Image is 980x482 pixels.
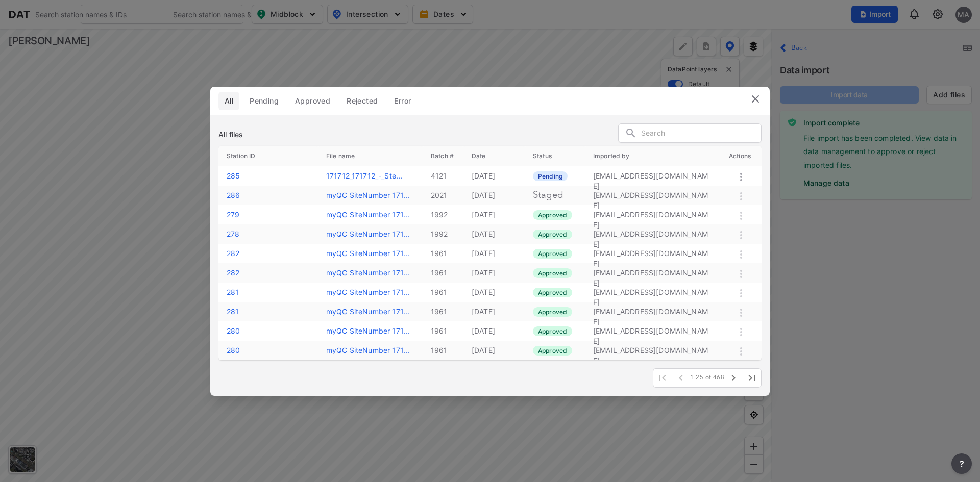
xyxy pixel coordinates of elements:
[533,171,568,181] label: Pending
[326,230,409,238] label: myQC SiteNumber 17167501
[533,268,572,278] label: Approved
[218,130,243,140] h3: All files
[463,263,525,283] td: [DATE]
[227,210,239,219] label: 279
[326,326,409,335] label: myQC SiteNumber 17141813
[326,191,409,199] label: myQC SiteNumber 17171203
[394,96,411,106] span: Error
[690,374,724,382] span: 1-25 of 468
[227,191,240,199] label: 286
[533,230,572,239] label: Approved
[749,93,762,105] img: close.efbf2170.svg
[463,341,525,360] td: [DATE]
[423,302,463,321] td: 1961
[951,453,972,474] button: more
[250,96,279,106] span: Pending
[423,321,463,341] td: 1961
[227,288,239,296] label: 281
[326,171,402,180] label: 171712_171712_-_Steel_Hammer_Zone_Change_(5th_leg_Reports).zip
[463,283,525,302] td: [DATE]
[585,263,721,283] td: [EMAIL_ADDRESS][DOMAIN_NAME]
[318,146,423,166] th: File name
[533,307,572,317] label: Approved
[225,96,233,106] span: All
[653,369,672,387] span: First Page
[227,230,239,238] label: 278
[724,369,743,387] span: Next Page
[326,230,409,238] a: myQC SiteNumber 171...
[326,171,402,180] a: 171712_171712_-_Ste...
[423,186,463,205] td: 2021
[218,146,318,166] th: Station ID
[585,302,721,321] td: [EMAIL_ADDRESS][DOMAIN_NAME]
[227,307,239,316] label: 281
[533,346,572,356] label: Approved
[295,96,330,106] span: Approved
[463,186,525,205] td: [DATE]
[227,346,240,354] a: 280
[533,210,572,220] label: Approved
[423,224,463,244] td: 1992
[326,288,409,296] label: myQC SiteNumber 17141814
[743,369,761,387] span: Last Page
[326,210,409,219] label: myQC SiteNumber 17167502
[227,249,239,258] label: 282
[463,146,525,166] th: Date
[525,146,585,166] th: Status
[533,191,563,200] label: Staged
[958,458,966,470] span: ?
[585,224,721,244] td: [EMAIL_ADDRESS][DOMAIN_NAME]
[533,326,572,336] label: Approved
[326,249,409,258] a: myQC SiteNumber 171...
[227,268,239,277] label: 282
[463,166,525,186] td: [DATE]
[326,191,409,199] a: myQC SiteNumber 171...
[218,92,421,110] div: full width tabs example
[641,126,761,141] input: Search
[326,288,409,296] a: myQC SiteNumber 171...
[585,205,721,224] td: [EMAIL_ADDRESS][DOMAIN_NAME]
[533,288,572,297] label: Approved
[326,268,409,277] label: myQC SiteNumber 17141810
[585,186,721,205] td: [EMAIL_ADDRESS][DOMAIN_NAME]
[326,326,409,335] a: myQC SiteNumber 171...
[326,346,409,354] label: myQC SiteNumber 17141806
[326,249,409,258] label: myQC SiteNumber 17141815
[326,268,409,277] a: myQC SiteNumber 171...
[326,210,409,219] a: myQC SiteNumber 171...
[463,205,525,224] td: [DATE]
[533,249,572,259] label: Approved
[423,244,463,263] td: 1961
[423,166,463,186] td: 4121
[585,244,721,263] td: [EMAIL_ADDRESS][DOMAIN_NAME]
[672,369,690,387] span: Previous Page
[585,321,721,341] td: [EMAIL_ADDRESS][DOMAIN_NAME]
[423,283,463,302] td: 1961
[585,341,721,360] td: [EMAIL_ADDRESS][DOMAIN_NAME]
[326,307,409,316] a: myQC SiteNumber 171...
[463,244,525,263] td: [DATE]
[423,263,463,283] td: 1961
[423,146,463,166] th: Batch #
[326,307,409,316] label: myQC SiteNumber 17141808
[463,321,525,341] td: [DATE]
[227,326,240,335] label: 280
[463,302,525,321] td: [DATE]
[423,341,463,360] td: 1961
[585,146,721,166] th: Imported by
[227,171,240,180] label: 285
[423,205,463,224] td: 1992
[347,96,378,106] span: Rejected
[463,224,525,244] td: [DATE]
[721,146,762,166] th: Actions
[585,283,721,302] td: [EMAIL_ADDRESS][DOMAIN_NAME]
[585,166,721,186] td: [EMAIL_ADDRESS][DOMAIN_NAME]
